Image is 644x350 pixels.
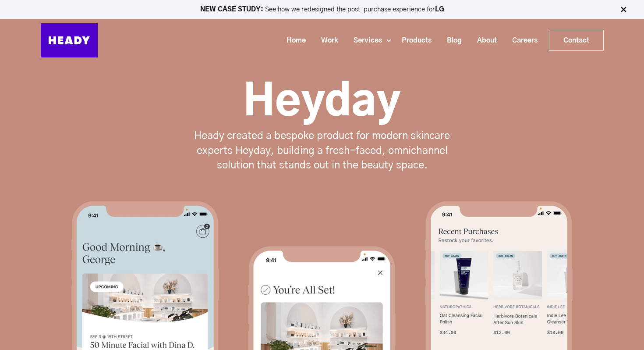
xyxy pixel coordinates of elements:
[343,32,386,49] a: Services
[41,23,98,57] img: Heady_Logo_Web-01 (1)
[200,6,265,13] strong: NEW CASE STUDY:
[549,30,603,50] a: Contact
[106,30,604,51] div: Navigation Menu
[501,32,542,49] a: Careers
[183,129,461,173] p: Heady created a bespoke product for modern skincare experts Heyday, building a fresh-faced, omnic...
[466,32,501,49] a: About
[391,32,436,49] a: Products
[436,32,466,49] a: Blog
[4,6,640,13] p: See how we redesigned the post-purchase experience for
[276,32,310,49] a: Home
[435,6,444,13] a: LG
[71,76,573,129] h1: Heyday
[310,32,343,49] a: Work
[619,5,628,14] img: Close Bar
